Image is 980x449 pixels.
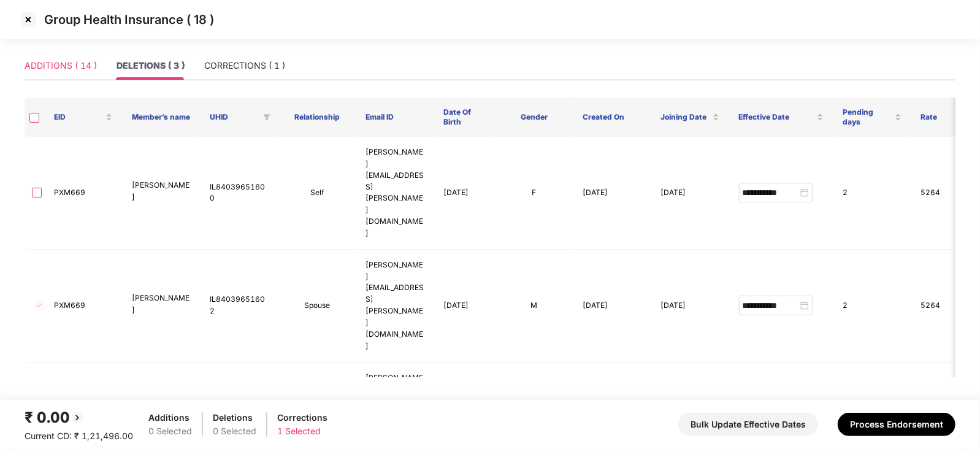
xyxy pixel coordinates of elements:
td: Spouse [278,250,356,363]
p: [PERSON_NAME] [132,293,190,316]
th: Relationship [278,98,356,137]
td: Self [278,137,356,250]
td: [DATE] [573,137,651,250]
td: PXM669 [44,137,122,250]
span: UHID [210,112,258,122]
img: svg+xml;base64,PHN2ZyBpZD0iQmFjay0yMHgyMCIgeG1sbnM9Imh0dHA6Ly93d3cudzMub3JnLzIwMDAvc3ZnIiB3aWR0aD... [70,410,85,425]
th: Created On [573,98,651,137]
td: PXM669 [44,250,122,363]
th: Date Of Birth [434,98,495,137]
td: F [495,137,573,250]
img: svg+xml;base64,PHN2ZyBpZD0iQ3Jvc3MtMzJ4MzIiIHhtbG5zPSJodHRwOi8vd3d3LnczLm9yZy8yMDAwL3N2ZyIgd2lkdG... [18,10,38,29]
td: [DATE] [651,250,729,363]
td: [DATE] [651,137,729,250]
th: Joining Date [651,98,729,137]
th: Email ID [356,98,434,137]
span: filter [263,113,270,121]
img: svg+xml;base64,PHN2ZyBpZD0iVGljay0zMngzMiIgeG1sbnM9Imh0dHA6Ly93d3cudzMub3JnLzIwMDAvc3ZnIiB3aWR0aD... [32,298,47,313]
div: 1 Selected [277,424,327,438]
span: EID [54,112,103,122]
span: Pending days [843,107,892,127]
button: Process Endorsement [838,413,955,436]
td: 2 [833,250,911,363]
span: filter [261,110,273,125]
td: M [495,250,573,363]
td: [DATE] [434,250,495,363]
td: [DATE] [434,137,495,250]
div: DELETIONS ( 3 ) [117,59,185,72]
div: Deletions [213,411,256,424]
td: [PERSON_NAME][EMAIL_ADDRESS][PERSON_NAME][DOMAIN_NAME] [356,137,434,250]
span: Joining Date [661,112,710,122]
div: Corrections [277,411,327,424]
td: IL84039651602 [200,250,278,363]
td: [DATE] [573,250,651,363]
th: Member’s name [122,98,200,137]
th: Pending days [833,98,911,137]
span: Effective Date [739,112,814,122]
p: [PERSON_NAME] [132,180,190,203]
th: EID [44,98,122,137]
th: Gender [495,98,573,137]
div: ADDITIONS ( 14 ) [25,59,97,72]
td: [PERSON_NAME][EMAIL_ADDRESS][PERSON_NAME][DOMAIN_NAME] [356,250,434,363]
div: 0 Selected [148,424,192,438]
div: ₹ 0.00 [25,406,133,429]
button: Bulk Update Effective Dates [678,413,818,436]
p: Group Health Insurance ( 18 ) [44,12,214,27]
div: CORRECTIONS ( 1 ) [204,59,285,72]
td: IL84039651600 [200,137,278,250]
div: 0 Selected [213,424,256,438]
div: Additions [148,411,192,424]
th: Effective Date [729,98,833,137]
td: 2 [833,137,911,250]
span: Current CD: ₹ 1,21,496.00 [25,431,133,441]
